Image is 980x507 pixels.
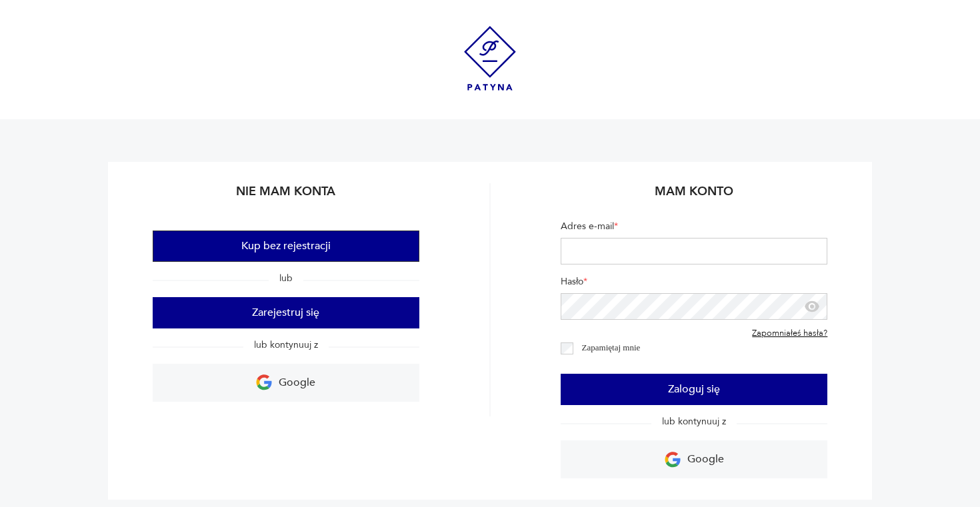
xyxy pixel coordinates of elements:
[269,272,303,284] span: lub
[561,374,827,405] button: Zaloguj się
[279,372,315,393] p: Google
[153,364,419,402] a: Google
[752,328,827,339] a: Zapomniałeś hasła?
[561,275,827,293] label: Hasło
[561,183,827,209] h2: Mam konto
[582,342,641,352] label: Zapamiętaj mnie
[561,220,827,238] label: Adres e-mail
[464,26,516,91] img: Patyna - sklep z meblami i dekoracjami vintage
[153,297,419,328] button: Zarejestruj się
[153,231,419,262] button: Kup bez rejestracji
[687,449,724,470] p: Google
[561,440,827,478] a: Google
[256,374,272,390] img: Ikona Google
[243,338,329,351] span: lub kontynuuj z
[665,452,681,468] img: Ikona Google
[651,415,737,428] span: lub kontynuuj z
[153,183,419,209] h2: Nie mam konta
